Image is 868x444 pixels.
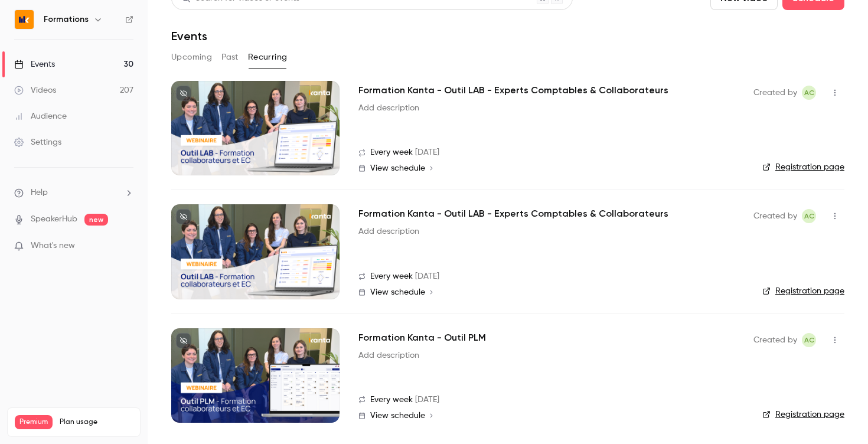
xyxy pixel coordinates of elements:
[370,394,413,406] span: Every week
[415,270,439,283] span: [DATE]
[370,146,413,159] span: Every week
[221,48,239,67] button: Past
[15,10,34,29] img: Formations
[358,164,735,173] a: View schedule
[370,270,413,283] span: Every week
[14,187,133,199] li: help-dropdown-opener
[804,86,814,100] span: AC
[31,187,48,199] span: Help
[14,110,67,122] div: Audience
[370,288,425,296] span: View schedule
[248,48,288,67] button: Recurring
[14,84,56,96] div: Videos
[44,14,89,25] h6: Formations
[415,394,439,406] span: [DATE]
[31,240,75,252] span: What's new
[762,409,844,420] a: Registration page
[804,333,814,347] span: AC
[762,161,844,173] a: Registration page
[358,207,668,221] a: Formation Kanta - Outil LAB - Experts Comptables & Collaborateurs
[358,331,486,345] a: Formation Kanta - Outil PLM
[802,86,816,100] span: Anaïs Cachelou
[753,86,797,100] span: Created by
[753,209,797,223] span: Created by
[415,146,439,159] span: [DATE]
[60,417,133,427] span: Plan usage
[15,415,53,429] span: Premium
[31,213,77,226] a: SpeakerHub
[171,29,207,43] h1: Events
[370,412,425,420] span: View schedule
[762,285,844,297] a: Registration page
[358,226,419,237] a: Add description
[358,411,735,420] a: View schedule
[171,48,212,67] button: Upcoming
[358,83,668,97] a: Formation Kanta - Outil LAB - Experts Comptables & Collaborateurs
[802,333,816,347] span: Anaïs Cachelou
[753,333,797,347] span: Created by
[14,136,61,148] div: Settings
[358,350,419,361] a: Add description
[804,209,814,223] span: AC
[802,209,816,223] span: Anaïs Cachelou
[358,288,735,297] a: View schedule
[370,164,425,172] span: View schedule
[119,241,133,252] iframe: Noticeable Trigger
[84,214,108,226] span: new
[358,102,419,114] a: Add description
[14,58,55,70] div: Events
